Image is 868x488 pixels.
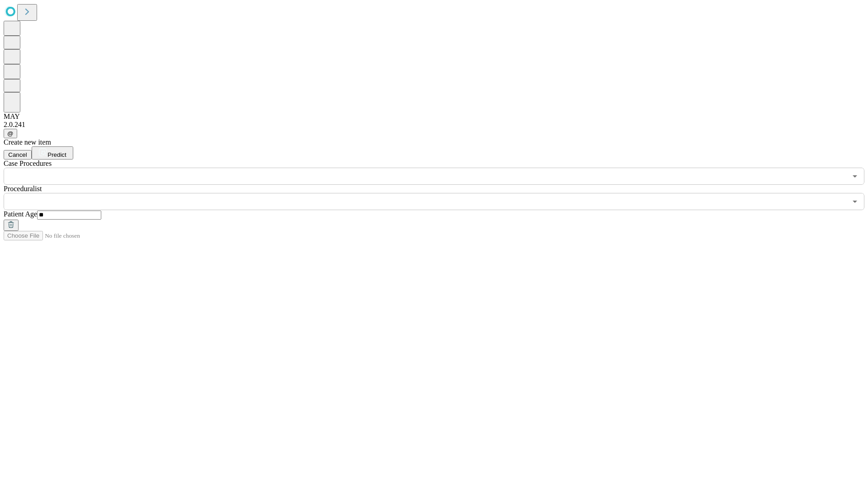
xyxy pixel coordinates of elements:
button: Open [849,170,861,183]
button: Cancel [4,150,32,160]
span: Predict [47,151,66,158]
span: Patient Age [4,210,37,218]
button: Open [849,195,861,208]
button: Predict [32,146,73,160]
div: MAY [4,113,864,121]
button: @ [4,129,17,138]
span: Scheduled Procedure [4,160,52,167]
span: Create new item [4,138,51,146]
span: @ [7,130,14,137]
span: Proceduralist [4,185,42,192]
span: Cancel [8,151,27,158]
div: 2.0.241 [4,121,864,129]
